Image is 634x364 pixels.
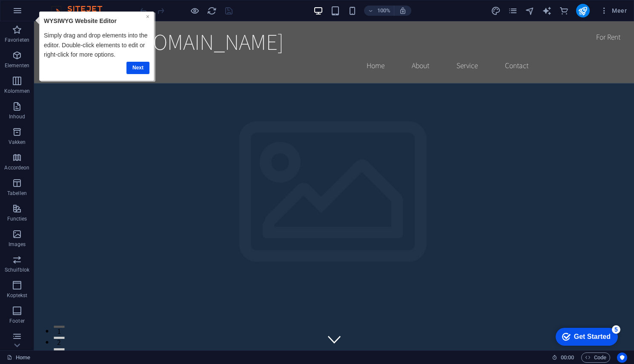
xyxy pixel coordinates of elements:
[11,19,117,48] p: Simply drag and drop elements into the editor. Double-click elements to edit or right-click for m...
[20,315,30,318] button: 2
[5,37,29,43] p: Favorieten
[7,353,30,363] a: Klik om selectie op te heffen, dubbelklik om Pagina's te open
[25,9,62,17] div: Get Started
[377,6,390,16] h6: 100%
[581,353,610,363] button: Code
[9,241,26,248] p: Images
[207,6,217,16] i: Pagina opnieuw laden
[207,6,217,16] button: reload
[11,6,84,13] strong: WYSIWYG Website Editor
[5,267,29,273] p: Schuifblok
[7,4,69,22] div: Get Started 5 items remaining, 0% complete
[491,6,501,16] i: Design (Ctrl+Alt+Y)
[559,6,569,16] button: commerce
[555,7,593,25] div: For Rent
[508,6,518,16] i: Pagina's (Ctrl+Alt+S)
[399,7,407,14] i: Stel bij het wijzigen van de grootte van de weergegeven website automatisch het juist zoomniveau ...
[63,2,72,10] div: 5
[600,6,627,15] span: Meer
[20,327,30,329] button: 3
[491,6,501,16] button: design
[567,354,568,361] span: :
[525,6,535,16] button: navigator
[585,353,606,363] span: Code
[113,0,117,10] div: Close tooltip
[525,6,535,16] i: Navigator
[7,292,28,299] p: Koptekst
[9,139,26,146] p: Vakken
[576,4,590,17] button: publish
[542,6,552,16] i: AI Writer
[617,353,627,363] button: Usercentrics
[542,6,552,16] button: text_generator
[9,318,25,324] p: Footer
[508,6,518,16] button: pages
[20,304,30,307] button: 1
[113,2,117,9] a: ×
[49,6,113,16] img: Editor Logo
[561,353,574,363] span: 00 00
[597,4,630,17] button: Meer
[7,215,27,222] p: Functies
[7,190,27,197] p: Tabellen
[559,6,569,16] i: Commerce
[4,164,29,171] p: Accordeon
[552,353,574,363] h6: Sessietijd
[5,62,29,69] p: Elementen
[364,6,394,16] button: 100%
[578,6,588,16] i: Publiceren
[9,113,26,120] p: Inhoud
[4,88,30,95] p: Kolommen
[94,50,117,63] a: Next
